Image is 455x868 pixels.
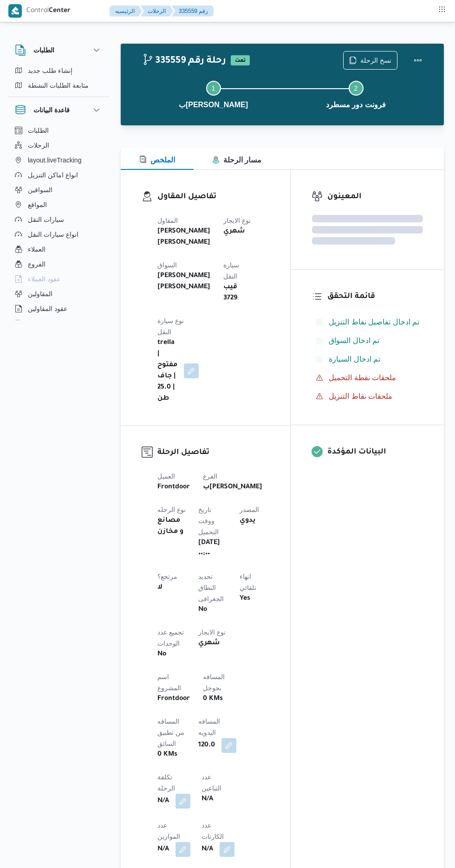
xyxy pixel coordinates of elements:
button: اجهزة التليفون [11,316,106,331]
span: اسم المشروع [157,673,181,692]
span: تحديد النطاق الجغرافى [198,573,224,602]
span: الرحلات [28,140,49,151]
b: No [198,604,207,615]
span: المسافه من تطبيق السائق [157,718,184,747]
b: [PERSON_NAME] [PERSON_NAME] [157,271,210,293]
b: Yes [240,593,250,604]
button: انواع اماكن التنزيل [11,168,106,182]
button: الطلبات [11,123,106,138]
div: الطلبات [7,63,110,97]
span: مرتجع؟ [157,573,177,580]
span: تكلفة الرحلة [157,773,175,792]
b: لا [157,582,162,593]
span: layout.liveTracking [28,155,81,166]
h3: البيانات المؤكدة [327,446,423,459]
b: 0 KMs [203,693,223,705]
b: No [157,649,166,660]
span: تم ادخال تفاصيل نفاط التنزيل [329,318,419,326]
span: العملاء [28,244,45,255]
span: المصدر [240,506,259,513]
b: [DATE] ٠٠:٠٠ [198,538,226,560]
span: المقاول [157,217,178,224]
button: سيارات النقل [11,212,106,227]
span: تم ادخال السيارة [329,355,380,363]
button: انواع سيارات النقل [11,227,106,242]
button: تم ادخال السواق [312,333,423,348]
b: يدوي [240,515,256,526]
button: فرونت دور مسطرد [285,70,427,118]
span: تم ادخال السيارة [329,354,380,365]
span: سيارات النقل [28,214,64,225]
b: trella | مفتوح | جاف | 25.0 طن [157,337,177,404]
button: ملحقات نقطة التحميل [312,370,423,385]
button: ب[PERSON_NAME] [142,70,285,118]
button: Actions [409,51,427,70]
b: مصانع و مخازن [157,515,185,538]
button: الرحلات [11,138,106,153]
span: فرونت دور مسطرد [326,99,386,110]
span: نوع الايجار [198,628,226,636]
span: انهاء تلقائي [240,573,256,591]
span: تم ادخال تفاصيل نفاط التنزيل [329,317,419,328]
span: السواق [157,261,177,269]
button: عقود العملاء [11,272,106,286]
b: تمت [235,58,246,64]
span: ملحقات نقاط التنزيل [329,392,392,400]
b: N/A [201,844,213,855]
b: Center [49,7,71,15]
b: Frontdoor [157,482,190,493]
span: المسافه بجوجل [203,673,225,692]
button: ملحقات نقاط التنزيل [312,389,423,404]
span: متابعة الطلبات النشطة [28,80,89,91]
span: انواع سيارات النقل [28,229,78,240]
h3: قاعدة البيانات [33,104,70,116]
h3: قائمة التحقق [327,291,423,303]
span: السواقين [28,184,52,195]
b: شهري [223,226,245,237]
h2: 335559 رحلة رقم [142,55,226,67]
span: نوع الرحله [157,506,186,513]
span: 1 [212,84,215,92]
b: Frontdoor [157,693,190,705]
button: الطلبات [15,45,102,56]
span: عقود العملاء [28,273,60,285]
button: عقود المقاولين [11,301,106,316]
span: الفروع [28,259,45,270]
b: ب[PERSON_NAME] [203,482,262,493]
span: ب[PERSON_NAME] [179,99,248,110]
b: 120.0 [198,740,215,751]
button: تم ادخال تفاصيل نفاط التنزيل [312,315,423,330]
span: المواقع [28,199,47,210]
button: السواقين [11,182,106,197]
b: شهري [198,638,220,649]
img: X8yXhbKr1z7QwAAAABJRU5ErkJggg== [8,4,22,18]
b: 0 KMs [157,749,177,760]
b: N/A [201,794,213,805]
span: عدد الموازين [157,822,180,840]
button: المواقع [11,197,106,212]
span: 2 [354,84,358,92]
span: نسخ الرحلة [360,55,391,66]
span: إنشاء طلب جديد [28,65,72,76]
span: عدد الكارتات [201,822,224,840]
span: عقود المقاولين [28,303,67,314]
b: [PERSON_NAME] [PERSON_NAME] [157,226,210,248]
span: المسافه اليدويه [198,718,220,736]
button: نسخ الرحلة [343,51,397,70]
button: العملاء [11,242,106,257]
span: نوع سيارة النقل [157,317,184,336]
span: سيارة النقل [223,261,239,280]
b: قيب 3729 [223,282,251,304]
h3: المعينون [327,191,423,203]
span: العميل [157,473,175,480]
h3: تفاصيل المقاول [157,191,269,203]
span: مسار الرحلة [212,156,261,164]
span: تجميع عدد الوحدات [157,628,184,647]
span: انواع اماكن التنزيل [28,169,78,181]
span: تاريخ ووقت التحميل [198,506,219,536]
span: ملحقات نقطة التحميل [329,372,396,383]
button: المقاولين [11,286,106,301]
span: الملخص [139,156,175,164]
span: تمت [231,55,250,65]
button: تم ادخال السيارة [312,352,423,367]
